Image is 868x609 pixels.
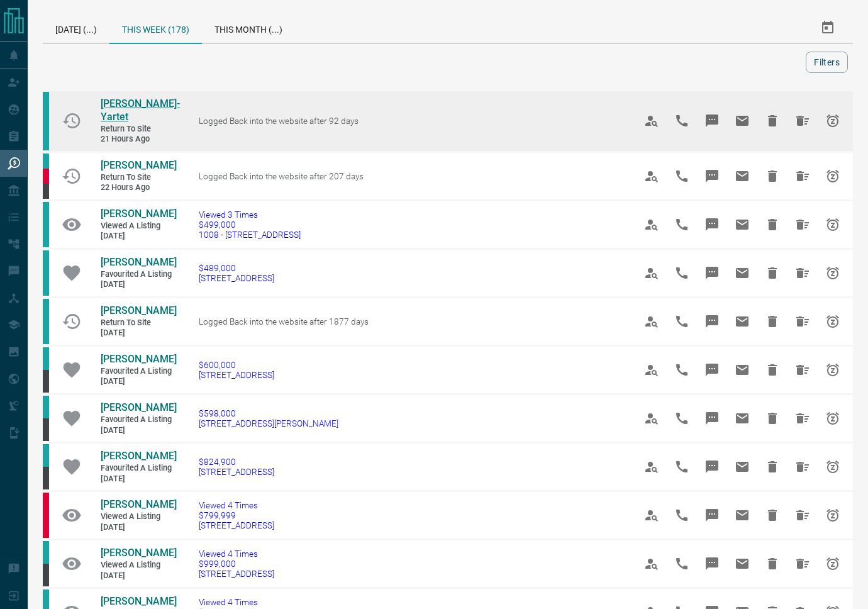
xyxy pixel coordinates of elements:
[757,106,787,136] span: Hide
[101,366,176,377] span: Favourited a Listing
[101,328,176,338] span: [DATE]
[199,230,301,240] span: 1008 - [STREET_ADDRESS]
[199,569,274,579] span: [STREET_ADDRESS]
[101,98,176,124] a: [PERSON_NAME]-Yartet
[667,306,697,337] span: Call
[818,306,848,337] span: Snooze
[101,134,176,145] span: 21 hours ago
[199,559,274,569] span: $999,000
[199,467,274,477] span: [STREET_ADDRESS]
[199,408,338,428] a: $598,000[STREET_ADDRESS][PERSON_NAME]
[101,353,176,366] a: [PERSON_NAME]
[101,353,177,365] span: [PERSON_NAME]
[757,161,787,191] span: Hide
[199,273,274,283] span: [STREET_ADDRESS]
[101,159,177,171] span: [PERSON_NAME]
[787,161,818,191] span: Hide All from Patrick Ross
[101,231,176,242] span: [DATE]
[757,500,787,530] span: Hide
[199,210,301,220] span: Viewed 3 Times
[199,220,301,230] span: $499,000
[43,92,49,150] div: condos.ca
[101,498,177,510] span: [PERSON_NAME]
[43,347,49,370] div: condos.ca
[101,571,176,581] span: [DATE]
[101,522,176,533] span: [DATE]
[787,549,818,579] span: Hide All from Anton Yatsenko
[667,549,697,579] span: Call
[637,452,667,482] span: View Profile
[727,355,757,385] span: Email
[101,172,176,183] span: Return to Site
[637,549,667,579] span: View Profile
[199,510,274,520] span: $799,999
[43,250,49,296] div: condos.ca
[818,210,848,240] span: Snooze
[199,549,274,559] span: Viewed 4 Times
[101,450,177,462] span: [PERSON_NAME]
[199,418,338,428] span: [STREET_ADDRESS][PERSON_NAME]
[697,306,727,337] span: Message
[101,159,176,172] a: [PERSON_NAME]
[43,467,49,489] div: mrloft.ca
[101,595,177,607] span: [PERSON_NAME]
[101,221,176,232] span: Viewed a Listing
[757,452,787,482] span: Hide
[806,52,848,73] button: Filters
[727,403,757,433] span: Email
[101,124,176,135] span: Return to Site
[43,370,49,393] div: mrloft.ca
[43,564,49,586] div: mrloft.ca
[667,355,697,385] span: Call
[101,304,176,318] a: [PERSON_NAME]
[101,474,176,484] span: [DATE]
[43,184,49,199] div: mrloft.ca
[101,376,176,387] span: [DATE]
[787,306,818,337] span: Hide All from Bishwa Acharya
[101,182,176,193] span: 22 hours ago
[757,549,787,579] span: Hide
[43,169,49,184] div: property.ca
[199,116,359,126] span: Logged Back into the website after 92 days
[101,450,176,463] a: [PERSON_NAME]
[199,210,301,240] a: Viewed 3 Times$499,0001008 - [STREET_ADDRESS]
[757,355,787,385] span: Hide
[787,210,818,240] span: Hide All from Anna Albrekht
[101,208,176,221] a: [PERSON_NAME]
[637,258,667,288] span: View Profile
[637,210,667,240] span: View Profile
[199,360,274,370] span: $600,000
[697,161,727,191] span: Message
[757,210,787,240] span: Hide
[727,500,757,530] span: Email
[101,547,177,559] span: [PERSON_NAME]
[202,13,295,43] div: This Month (...)
[43,418,49,441] div: mrloft.ca
[101,498,176,511] a: [PERSON_NAME]
[109,13,202,44] div: This Week (178)
[667,161,697,191] span: Call
[637,161,667,191] span: View Profile
[667,106,697,136] span: Call
[818,549,848,579] span: Snooze
[199,370,274,380] span: [STREET_ADDRESS]
[818,258,848,288] span: Snooze
[787,355,818,385] span: Hide All from Hannah Forsythe
[818,355,848,385] span: Snooze
[43,154,49,169] div: condos.ca
[757,258,787,288] span: Hide
[813,13,843,43] button: Select Date Range
[818,452,848,482] span: Snooze
[199,500,274,530] a: Viewed 4 Times$799,999[STREET_ADDRESS]
[199,263,274,283] a: $489,000[STREET_ADDRESS]
[757,403,787,433] span: Hide
[199,316,369,327] span: Logged Back into the website after 1877 days
[697,549,727,579] span: Message
[818,403,848,433] span: Snooze
[727,161,757,191] span: Email
[101,560,176,571] span: Viewed a Listing
[101,318,176,328] span: Return to Site
[757,306,787,337] span: Hide
[727,210,757,240] span: Email
[199,597,274,607] span: Viewed 4 Times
